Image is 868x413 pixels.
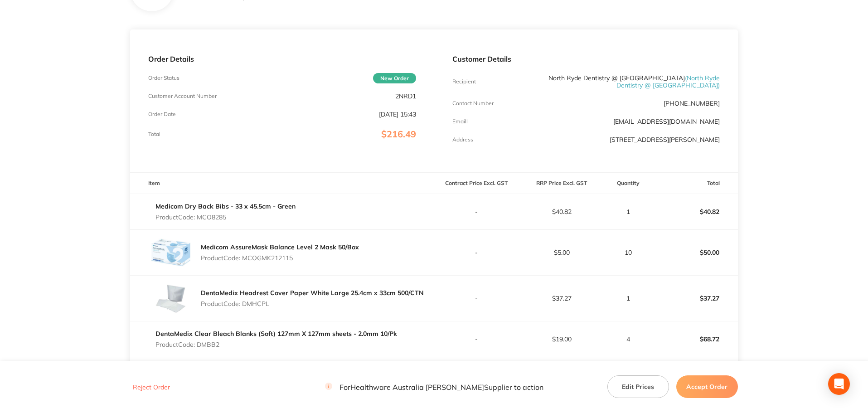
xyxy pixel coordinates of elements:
[828,373,850,395] div: Open Intercom Messenger
[519,249,604,256] p: $5.00
[435,295,519,302] p: -
[605,249,652,256] p: 10
[435,208,519,215] p: -
[605,295,652,302] p: 1
[616,74,720,89] span: ( North Ryde Dentistry @ [GEOGRAPHIC_DATA] )
[653,287,737,309] p: $37.27
[148,131,160,137] p: Total
[613,117,720,126] a: [EMAIL_ADDRESS][DOMAIN_NAME]
[452,136,473,143] p: Address
[148,276,194,321] img: NGd5MncyZQ
[452,100,494,107] p: Contact Number
[605,335,652,343] p: 4
[148,230,194,275] img: NWtnN3dwMA
[653,173,738,194] th: Total
[604,173,653,194] th: Quantity
[155,214,296,221] p: Product Code: MCO8285
[607,375,669,398] button: Edit Prices
[610,136,720,143] p: [STREET_ADDRESS][PERSON_NAME]
[148,55,416,63] p: Order Details
[653,242,737,263] p: $50.00
[201,289,424,297] a: DentaMedix Headrest Cover Paper White Large 25.4cm x 33cm 500/CTN
[155,341,397,348] p: Product Code: DMBB2
[519,335,604,343] p: $19.00
[373,73,416,83] span: New Order
[519,295,604,302] p: $37.27
[325,383,543,391] p: For Healthware Australia [PERSON_NAME] Supplier to action
[664,100,720,107] p: [PHONE_NUMBER]
[201,243,359,251] a: Medicom AssureMask Balance Level 2 Mask 50/Box
[676,375,738,398] button: Accept Order
[541,74,720,89] p: North Ryde Dentistry @ [GEOGRAPHIC_DATA]
[653,201,737,223] p: $40.82
[201,254,359,262] p: Product Code: MCOGMK212115
[435,249,519,256] p: -
[452,55,720,63] p: Customer Details
[130,357,434,384] td: Message: Closed on Wednesdays
[148,75,179,81] p: Order Status
[148,111,176,117] p: Order Date
[395,92,416,100] p: 2NRD1
[519,208,604,215] p: $40.82
[130,173,434,194] th: Item
[435,335,519,343] p: -
[605,208,652,215] p: 1
[653,328,737,350] p: $68.72
[148,93,217,99] p: Customer Account Number
[519,173,604,194] th: RRP Price Excl. GST
[452,118,468,125] p: Emaill
[155,202,296,210] a: Medicom Dry Back Bibs - 33 x 45.5cm - Green
[130,383,173,391] button: Reject Order
[379,111,416,118] p: [DATE] 15:43
[452,78,476,85] p: Recipient
[381,128,416,140] span: $216.49
[201,300,424,307] p: Product Code: DMHCPL
[155,330,397,338] a: DentaMedix Clear Bleach Blanks (Soft) 127mm X 127mm sheets - 2.0mm 10/Pk
[434,173,519,194] th: Contract Price Excl. GST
